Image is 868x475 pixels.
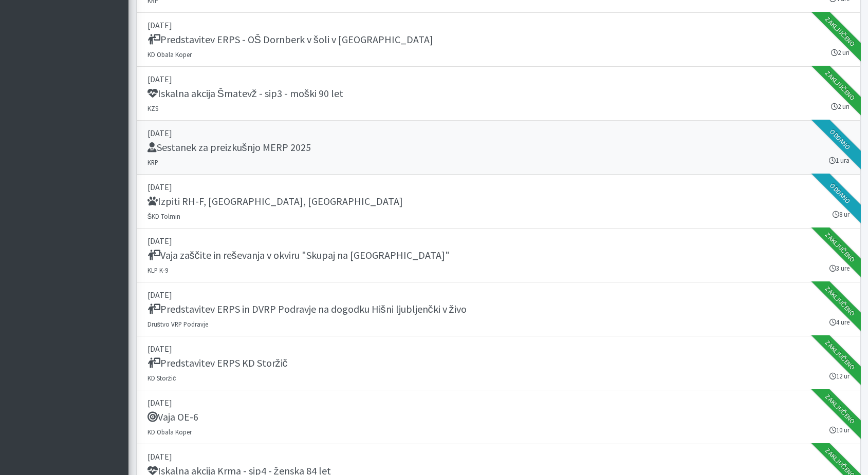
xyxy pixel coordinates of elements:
[147,428,192,436] small: KD Obala Koper
[137,121,860,175] a: [DATE] Sestanek za preizkušnjo MERP 2025 KRP 1 ura Oddano
[147,289,849,301] p: [DATE]
[147,158,158,166] small: KRP
[147,357,288,369] h5: Predstavitev ERPS KD Storžič
[147,450,849,463] p: [DATE]
[147,87,343,100] h5: Iskalna akcija Šmatevž - sip3 - moški 90 let
[147,73,849,85] p: [DATE]
[147,396,849,409] p: [DATE]
[147,127,849,139] p: [DATE]
[137,13,860,67] a: [DATE] Predstavitev ERPS - OŠ Dornberk v šoli v [GEOGRAPHIC_DATA] KD Obala Koper 2 uri Zaključeno
[137,282,860,336] a: [DATE] Predstavitev ERPS in DVRP Podravje na dogodku Hišni ljubljenčki v živo Društvo VRP Podravj...
[137,229,860,282] a: [DATE] Vaja zaščite in reševanja v okviru "Skupaj na [GEOGRAPHIC_DATA]" KLP K-9 3 ure Zaključeno
[147,181,849,193] p: [DATE]
[137,336,860,390] a: [DATE] Predstavitev ERPS KD Storžič KD Storžič 12 ur Zaključeno
[147,50,192,59] small: KD Obala Koper
[147,141,311,154] h5: Sestanek za preizkušnjo MERP 2025
[147,411,198,423] h5: Vaja OE-6
[147,212,181,220] small: ŠKD Tolmin
[137,390,860,444] a: [DATE] Vaja OE-6 KD Obala Koper 10 ur Zaključeno
[147,266,168,274] small: KLP K-9
[147,249,450,261] h5: Vaja zaščite in reševanja v okviru "Skupaj na [GEOGRAPHIC_DATA]"
[147,343,849,355] p: [DATE]
[147,195,403,207] h5: Izpiti RH-F, [GEOGRAPHIC_DATA], [GEOGRAPHIC_DATA]
[137,175,860,229] a: [DATE] Izpiti RH-F, [GEOGRAPHIC_DATA], [GEOGRAPHIC_DATA] ŠKD Tolmin 8 ur Oddano
[147,303,467,315] h5: Predstavitev ERPS in DVRP Podravje na dogodku Hišni ljubljenčki v živo
[147,104,158,112] small: KZS
[147,320,208,328] small: Društvo VRP Podravje
[147,235,849,247] p: [DATE]
[147,374,176,382] small: KD Storžič
[147,19,849,31] p: [DATE]
[137,67,860,121] a: [DATE] Iskalna akcija Šmatevž - sip3 - moški 90 let KZS 2 uri Zaključeno
[147,33,433,46] h5: Predstavitev ERPS - OŠ Dornberk v šoli v [GEOGRAPHIC_DATA]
